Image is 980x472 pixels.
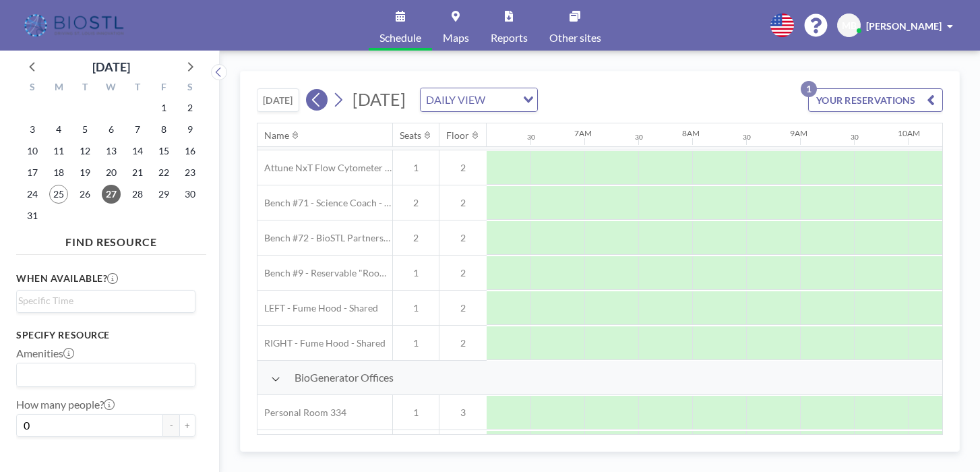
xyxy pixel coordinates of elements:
span: Friday, August 29, 2025 [154,185,173,204]
span: Bench #71 - Science Coach - BioSTL Bench [257,197,392,209]
span: Monday, August 4, 2025 [49,120,68,139]
span: Saturday, August 30, 2025 [181,185,200,204]
span: Friday, August 22, 2025 [154,163,173,182]
div: 10AM [898,128,920,138]
div: S [20,80,46,97]
p: 1 [801,81,817,97]
span: Friday, August 8, 2025 [154,120,173,139]
span: Sunday, August 10, 2025 [23,142,42,160]
span: Thursday, August 28, 2025 [128,185,147,204]
label: Amenities [16,347,74,360]
span: Tuesday, August 12, 2025 [75,142,94,160]
span: Thursday, August 14, 2025 [128,142,147,160]
span: Thursday, August 7, 2025 [128,120,147,139]
div: Seats [400,129,421,142]
span: Saturday, August 2, 2025 [181,98,200,117]
span: Wednesday, August 27, 2025 [102,185,121,204]
div: Floor [446,129,469,142]
span: Personal Room 334 [257,407,346,419]
span: Wednesday, August 13, 2025 [102,142,121,160]
div: [DATE] [92,57,130,76]
span: 2 [393,197,439,209]
span: Sunday, August 17, 2025 [23,163,42,182]
h4: FIND RESOURCE [16,230,206,249]
span: Tuesday, August 26, 2025 [75,185,94,204]
button: + [179,414,195,437]
span: 2 [393,232,439,244]
div: Search for option [17,363,195,386]
span: RIGHT - Fume Hood - Shared [257,337,386,349]
div: Search for option [421,88,537,111]
span: Sunday, August 3, 2025 [23,120,42,139]
div: T [72,80,98,97]
input: Search for option [489,91,515,109]
span: 1 [393,407,439,419]
span: Friday, August 1, 2025 [154,98,173,117]
img: organization-logo [22,12,129,39]
span: Schedule [379,32,421,43]
span: 1 [393,337,439,349]
span: Tuesday, August 19, 2025 [75,163,94,182]
span: MB [842,20,857,32]
div: S [177,80,203,97]
span: 1 [393,162,439,174]
span: BioGenerator Offices [295,371,394,384]
div: 30 [527,133,535,142]
span: Bench #72 - BioSTL Partnerships & Apprenticeships Bench [257,232,392,244]
span: Wednesday, August 6, 2025 [102,120,121,139]
div: F [150,80,177,97]
span: Sunday, August 24, 2025 [23,185,42,204]
span: LEFT - Fume Hood - Shared [257,302,378,314]
span: Monday, August 11, 2025 [49,142,68,160]
div: M [46,80,72,97]
span: Other sites [549,32,601,43]
span: [DATE] [353,89,406,109]
span: Tuesday, August 5, 2025 [75,120,94,139]
span: Bench #9 - Reservable "RoomZilla" Bench [257,267,392,279]
span: Saturday, August 16, 2025 [181,142,200,160]
span: DAILY VIEW [423,91,488,109]
span: 2 [439,267,487,279]
div: T [124,80,150,97]
span: Saturday, August 9, 2025 [181,120,200,139]
span: 2 [439,337,487,349]
h3: Specify resource [16,329,195,341]
div: 30 [743,133,751,142]
button: - [163,414,179,437]
div: 9AM [790,128,807,138]
span: [PERSON_NAME] [866,20,942,32]
div: W [98,80,125,97]
span: 2 [439,232,487,244]
div: Name [264,129,289,142]
span: Monday, August 25, 2025 [49,185,68,204]
span: 2 [439,302,487,314]
span: 3 [439,407,487,419]
span: Saturday, August 23, 2025 [181,163,200,182]
span: Thursday, August 21, 2025 [128,163,147,182]
button: [DATE] [257,88,299,112]
span: Wednesday, August 20, 2025 [102,163,121,182]
label: How many people? [16,398,115,411]
input: Search for option [18,293,187,308]
span: Reports [491,32,528,43]
div: 7AM [574,128,592,138]
div: 8AM [682,128,700,138]
button: YOUR RESERVATIONS1 [808,88,943,112]
span: Friday, August 15, 2025 [154,142,173,160]
span: Maps [443,32,469,43]
span: Monday, August 18, 2025 [49,163,68,182]
div: Search for option [17,291,195,311]
div: 30 [851,133,859,142]
div: 30 [635,133,643,142]
span: 1 [393,267,439,279]
span: Attune NxT Flow Cytometer - Bench #25 [257,162,392,174]
input: Search for option [18,366,187,384]
span: 2 [439,162,487,174]
span: Sunday, August 31, 2025 [23,206,42,225]
span: 1 [393,302,439,314]
span: 2 [439,197,487,209]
